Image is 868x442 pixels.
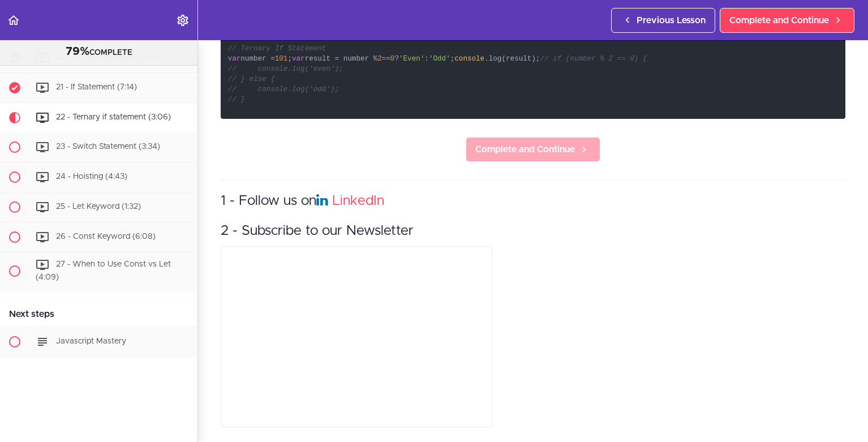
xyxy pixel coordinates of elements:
[540,55,647,63] span: // if (number % 2 == 0) {
[275,55,288,63] span: 101
[390,55,395,63] span: 0
[720,8,854,33] a: Complete and Continue
[221,41,845,119] code: number = ; result = number % == ? : ; .log(result);
[454,55,484,63] span: console
[399,55,424,63] span: 'Even'
[7,14,20,27] svg: Back to course curriculum
[466,137,600,162] a: Complete and Continue
[475,143,575,156] span: Complete and Continue
[729,14,829,27] span: Complete and Continue
[429,55,450,63] span: 'Odd'
[56,233,156,241] span: 26 - Const Keyword (6:08)
[332,194,384,208] a: LinkedIn
[637,14,706,27] span: Previous Lesson
[36,260,171,281] span: 27 - When to Use Const vs Let (4:09)
[228,55,241,63] span: var
[228,65,343,73] span: // console.log('even');
[221,192,845,211] h3: 1 - Follow us on
[66,46,89,57] span: 79%
[228,85,340,93] span: // console.log('odd');
[377,55,382,63] span: 2
[56,203,141,211] span: 25 - Let Keyword (1:32)
[228,75,275,83] span: // } else {
[56,337,126,345] span: Javascript Mastery
[14,45,183,59] div: COMPLETE
[176,14,190,27] svg: Settings Menu
[228,45,326,53] span: // Ternary If Statement
[56,143,160,151] span: 23 - Switch Statement (3:34)
[56,113,171,121] span: 22 - Ternary if statement (3:06)
[56,173,127,181] span: 24 - Hoisting (4:43)
[292,55,305,63] span: var
[56,83,137,91] span: 21 - If Statement (7:14)
[221,222,845,241] h3: 2 - Subscribe to our Newsletter
[611,8,715,33] a: Previous Lesson
[228,96,245,104] span: // }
